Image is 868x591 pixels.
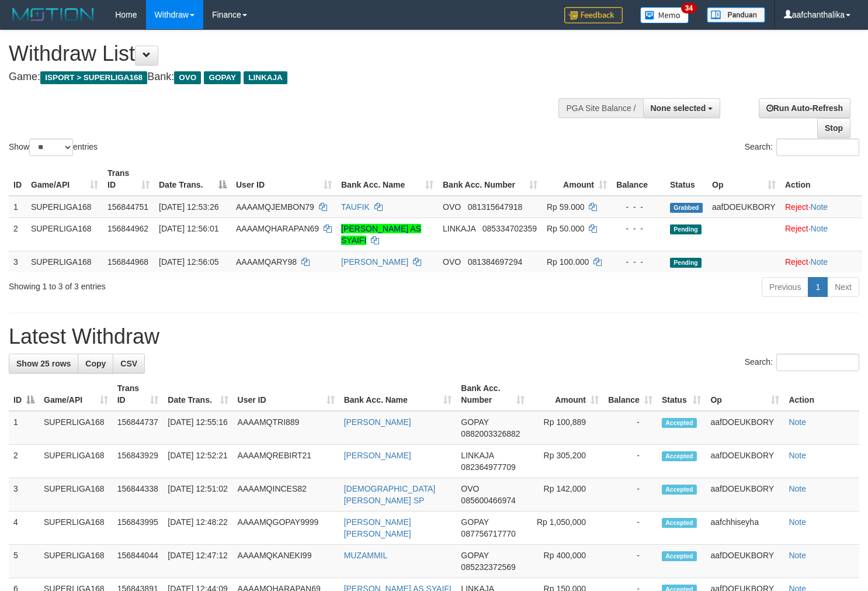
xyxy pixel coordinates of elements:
span: Accepted [662,418,697,428]
a: Reject [785,224,808,233]
a: [PERSON_NAME] [344,417,411,427]
input: Search: [776,354,859,371]
td: [DATE] 12:55:16 [163,411,232,445]
span: Grabbed [670,203,703,213]
a: CSV [113,354,145,374]
td: Rp 142,000 [529,478,603,511]
td: · [780,217,862,251]
a: Show 25 rows [9,354,78,374]
a: [PERSON_NAME] [PERSON_NAME] [344,517,411,538]
a: Note [811,257,828,267]
td: Rp 1,050,000 [529,511,603,545]
td: AAAAMQKANEKI99 [233,545,339,578]
span: CSV [120,359,137,368]
td: AAAAMQTRI889 [233,411,339,445]
span: Copy 0882003326882 to clipboard [461,429,520,438]
th: Status [665,163,707,196]
span: Show 25 rows [16,359,71,368]
td: · [780,196,862,218]
td: - [603,545,657,578]
span: Copy 087756717770 to clipboard [461,529,515,538]
td: SUPERLIGA168 [39,511,113,545]
td: aafDOEUKBORY [706,445,784,478]
a: Note [789,484,806,493]
th: Status: activate to sort column ascending [657,378,706,411]
span: Rp 50.000 [547,224,585,233]
span: Copy 081384697294 to clipboard [468,257,522,267]
div: PGA Site Balance / [558,98,643,118]
td: aafchhiseyha [706,511,784,545]
td: Rp 305,200 [529,445,603,478]
td: 3 [9,478,39,511]
td: 5 [9,545,39,578]
a: Run Auto-Refresh [759,98,850,118]
span: LINKAJA [461,451,494,460]
th: Balance: activate to sort column ascending [603,378,657,411]
span: Accepted [662,551,697,561]
td: - [603,511,657,545]
span: Copy 082364977709 to clipboard [461,462,515,472]
span: AAAAMQJEMBON79 [236,202,314,212]
td: - [603,478,657,511]
span: None selected [651,103,706,113]
div: - - - [616,256,661,268]
a: [PERSON_NAME] [344,451,411,460]
td: 156844338 [113,478,164,511]
span: Copy 085232372569 to clipboard [461,562,515,572]
img: panduan.png [707,7,765,23]
a: Note [811,224,828,233]
img: MOTION_logo.png [9,6,98,23]
a: [PERSON_NAME] AS SYAIFI [341,224,421,245]
td: - [603,445,657,478]
span: OVO [174,71,201,84]
span: Pending [670,224,702,234]
span: Pending [670,258,702,268]
a: TAUFIK [341,202,370,212]
td: aafDOEUKBORY [707,196,780,218]
button: None selected [643,98,721,118]
span: ISPORT > SUPERLIGA168 [40,71,147,84]
td: 2 [9,445,39,478]
a: Note [789,417,806,427]
td: AAAAMQREBIRT21 [233,445,339,478]
span: Copy 085600466974 to clipboard [461,496,515,505]
h1: Withdraw List [9,42,567,65]
div: - - - [616,201,661,213]
td: 3 [9,251,26,272]
th: Date Trans.: activate to sort column ascending [163,378,232,411]
th: Bank Acc. Name: activate to sort column ascending [336,163,438,196]
td: aafDOEUKBORY [706,545,784,578]
span: 156844968 [107,257,148,267]
img: Feedback.jpg [564,7,623,23]
a: Copy [78,354,113,374]
img: Button%20Memo.svg [640,7,689,23]
td: SUPERLIGA168 [39,411,113,445]
a: Note [811,202,828,212]
th: Amount: activate to sort column ascending [542,163,612,196]
span: 156844962 [107,224,148,233]
a: Next [827,277,859,297]
a: Reject [785,202,808,212]
span: 156844751 [107,202,148,212]
span: GOPAY [204,71,241,84]
label: Show entries [9,139,98,156]
th: Balance [612,163,665,196]
th: Game/API: activate to sort column ascending [26,163,103,196]
td: 2 [9,217,26,251]
th: Bank Acc. Number: activate to sort column ascending [438,163,542,196]
span: Rp 59.000 [547,202,585,212]
td: 1 [9,196,26,218]
td: Rp 400,000 [529,545,603,578]
th: ID: activate to sort column descending [9,378,39,411]
a: Reject [785,257,808,267]
th: Bank Acc. Number: activate to sort column ascending [456,378,529,411]
td: - [603,411,657,445]
a: Stop [817,118,850,138]
td: 4 [9,511,39,545]
a: [PERSON_NAME] [341,257,408,267]
span: [DATE] 12:56:01 [159,224,218,233]
span: Accepted [662,451,697,461]
span: Copy 081315647918 to clipboard [468,202,522,212]
th: Op: activate to sort column ascending [706,378,784,411]
span: OVO [461,484,479,493]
